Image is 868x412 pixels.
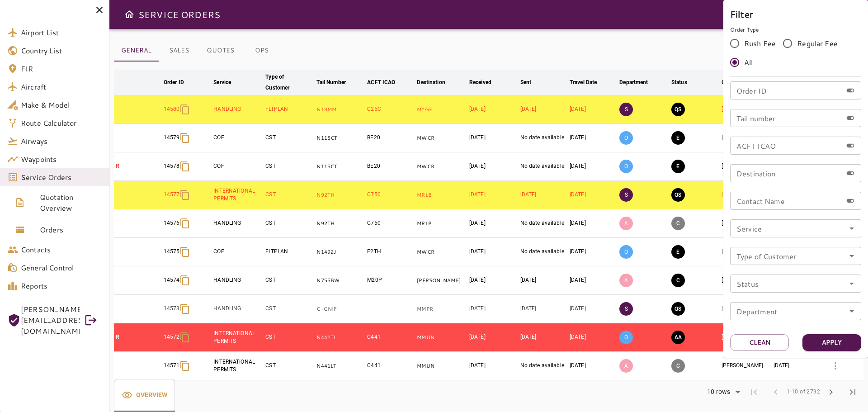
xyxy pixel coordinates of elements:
span: All [744,57,753,68]
div: rushFeeOrder [730,34,861,72]
button: Open [845,250,858,262]
span: Rush Fee [744,38,776,49]
h6: Filter [730,7,861,21]
button: Clean [730,334,789,351]
span: Regular Fee [797,38,838,49]
button: Open [845,305,858,317]
button: Apply [802,334,861,351]
p: Order Type [730,26,861,34]
button: Open [845,277,858,290]
button: Open [845,222,858,235]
